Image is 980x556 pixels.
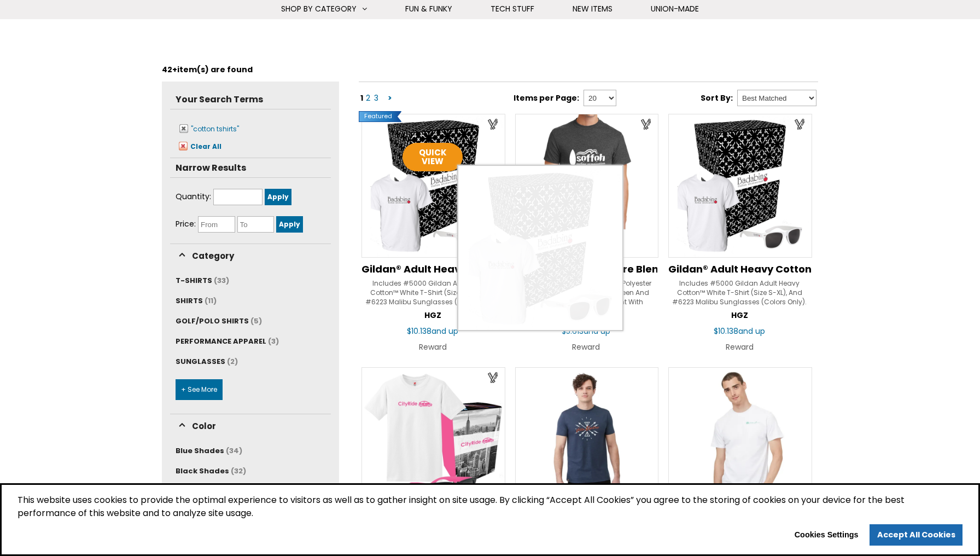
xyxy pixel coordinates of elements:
img: Gildan® Adult Heavy Cotton™ T-Shirt And Sunglasses Combo ... [458,166,623,331]
div: Featured [359,111,401,122]
span: Shop By Category [281,3,357,14]
span: $5.613 [562,326,610,337]
span: GOLF/POLO SHIRTS [176,316,249,326]
span: (32) [231,466,246,476]
span: (5) [250,316,262,326]
span: Gildan® Adult Heavy Cotton™ T-Shirt And Sunglasses Combo ... [361,262,687,276]
span: PERFORMANCE APPAREL [176,336,266,346]
span: Quantity [176,191,211,202]
label: Sort By: [701,92,735,103]
span: SHIRTS [176,296,203,306]
a: 2 [365,92,371,103]
div: item(s) are found [162,57,818,82]
a: SHIRTS (11) [176,296,217,306]
img: tentree TreeBlend Classic T-Shirt - Men's [515,367,659,511]
span: This website uses cookies to provide the optimal experience to visitors as well as to gather insi... [17,494,962,524]
a: 3 [373,92,380,103]
a: Create Virtual Sample [485,117,501,131]
span: (3) [268,336,279,346]
img: Port & Company® Core Blend T-Shirt [515,114,659,258]
span: HGZ [731,310,748,321]
div: Includes #5000 Gildan Adult Heavy Cotton™ White T-Shirt (Size S-XL), And #6223 Malibu Sunglasses ... [668,279,811,306]
span: Blue Shades [176,445,224,456]
a: Create Virtual Sample [485,370,501,385]
span: (33) [214,275,229,286]
span: (2) [227,356,238,367]
input: Apply [265,189,291,205]
span: New Items [573,3,612,14]
img: Gildan® Adult Heavy Cotton™ T-Shirt And Sunglasses Combo ... [361,114,505,258]
a: Color [176,420,218,432]
a: Category [176,250,236,262]
span: SUNGLASSES [176,356,225,367]
span: Price [176,218,196,229]
span: $10.138 [407,326,458,337]
span: Union-Made [651,3,699,14]
span: 1 [360,92,363,103]
span: HGZ [424,310,441,321]
span: and up [584,326,610,337]
a: Black Shades (32) [176,466,246,476]
span: Black Shades [176,466,229,476]
span: Clear All [190,142,221,151]
a: allow cookies [870,524,962,546]
a: Clear All [176,140,221,152]
img: Gildan® Adult Heavy Cotton™ T-Shirt And Sunglasses Combo ... [668,114,812,258]
span: "cotton tshirts" [191,124,239,134]
a: Blue Shades (34) [176,445,242,456]
div: Reward [361,339,504,355]
span: $10.138 [714,326,765,337]
div: Reward [515,339,658,355]
a: T-SHIRTS (33) [176,275,229,286]
h5: Narrow Results [170,158,331,177]
a: Quick View [402,143,463,171]
a: Create Virtual Sample [638,117,655,131]
span: (34) [226,445,242,456]
span: Category [190,249,236,263]
a: Gildan® Adult Heavy Cotton™ T-Shirt And Sunglasses Combo ... [361,263,504,275]
a: Gildan® Adult Heavy Cotton™ T-Shirt And Sunglasses Combo ... [668,263,811,275]
span: and up [431,326,458,337]
span: and up [738,326,765,337]
a: > [387,92,393,103]
a: + See More [176,379,223,400]
span: (11) [205,296,217,306]
span: 42+ [162,64,177,75]
label: Items per Page: [514,92,581,103]
img: tentree Organic Cotton Short Sleeve Tee - Men's [668,367,812,511]
a: Create Virtual Sample [792,117,808,131]
img: Hanes® T-Shirt And Sunglasses Combo Set With Custom Box [361,367,505,511]
span: Tech Stuff [491,3,534,14]
a: GOLF/POLO SHIRTS (5) [176,316,262,326]
span: T-SHIRTS [176,275,212,286]
a: "cotton tshirts" [176,123,239,135]
input: Apply [276,216,303,233]
div: Includes #5000 Gildan Adult Heavy Cotton™ White T-Shirt (Size S-XL), And #6223 Malibu Sunglasses ... [361,279,504,306]
a: PERFORMANCE APPAREL (3) [176,336,279,346]
a: Quick ViewGildan® Adult Heavy Cotton™ T-Shirt And Sunglasses Combo ... [361,179,505,190]
input: From [198,216,235,233]
span: Fun & Funky [405,3,452,14]
h5: Your Search Terms [170,90,331,109]
button: Cookies Settings [787,526,866,544]
span: Color [190,419,218,433]
input: To [237,216,275,233]
div: Reward [668,339,811,355]
a: SUNGLASSES (2) [176,356,238,367]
